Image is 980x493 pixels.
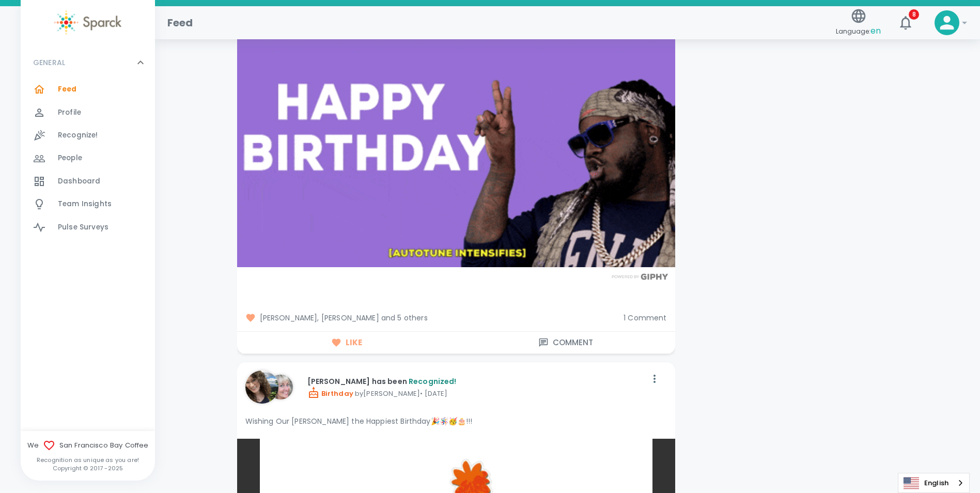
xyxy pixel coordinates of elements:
[21,124,155,147] a: Recognize!
[58,199,112,209] span: Team Insights
[21,78,155,101] a: Feed
[893,10,918,35] button: 8
[624,313,666,323] span: 1 Comment
[268,375,293,399] img: Picture of Linda Chock
[21,439,155,452] span: We San Francisco Bay Coffee
[898,473,970,493] div: Language
[58,222,108,233] span: Pulse Surveys
[58,84,77,95] span: Feed
[898,473,970,493] aside: Language selected: English
[307,387,646,399] p: by [PERSON_NAME] • [DATE]
[58,107,81,118] span: Profile
[836,24,881,38] span: Language:
[245,416,667,426] p: Wishing Our [PERSON_NAME] the Happiest Birthday🎉🪅🥳🎂!!!
[54,10,121,35] img: Sparck logo
[237,332,456,353] button: Like
[58,176,100,187] span: Dashboard
[21,193,155,215] a: Team Insights
[167,14,193,31] h1: Feed
[21,170,155,193] a: Dashboard
[409,376,457,387] span: Recognized!
[456,332,675,353] button: Comment
[245,371,278,404] img: Picture of Vashti Cirinna
[21,101,155,124] a: Profile
[58,130,98,141] span: Recognize!
[832,5,885,41] button: Language:en
[245,313,616,323] span: [PERSON_NAME], [PERSON_NAME] and 5 others
[909,9,919,20] span: 8
[870,25,881,37] span: en
[21,216,155,239] a: Pulse Surveys
[33,57,65,68] p: GENERAL
[21,78,155,243] div: GENERAL
[307,389,353,398] span: Birthday
[609,273,671,280] img: Powered by GIPHY
[21,456,155,464] p: Recognition as unique as you are!
[21,47,155,78] div: GENERAL
[307,376,646,387] p: [PERSON_NAME] has been
[21,464,155,472] p: Copyright © 2017 - 2025
[58,153,82,163] span: People
[21,147,155,170] a: People
[898,473,969,492] a: English
[21,10,155,35] a: Sparck logo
